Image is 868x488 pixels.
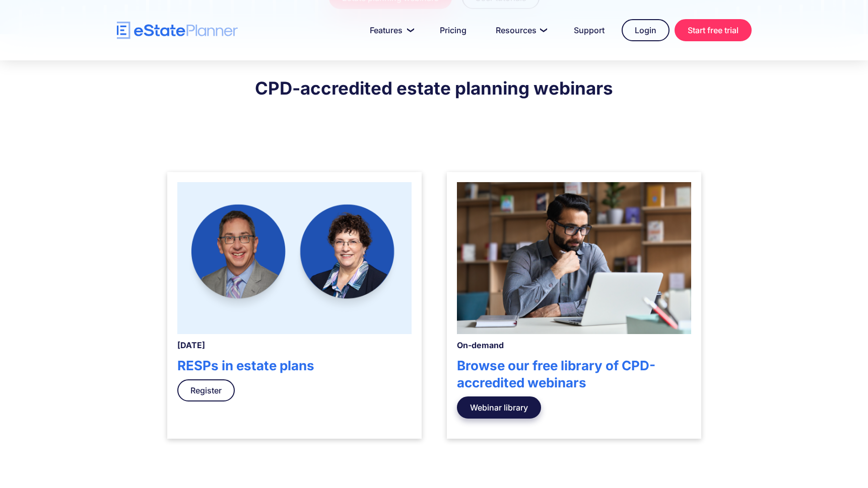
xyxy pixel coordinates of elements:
[484,20,557,40] a: Resources
[177,340,205,350] strong: [DATE]
[428,20,479,40] a: Pricing
[177,358,314,373] strong: RESPs in estate plans
[358,20,423,40] a: Features
[457,396,541,419] a: Webinar library
[117,22,238,39] a: home
[457,357,691,391] h4: Browse our free library of CPD-accredited webinars
[675,19,752,41] a: Start free trial
[457,340,504,350] strong: On-demand
[622,19,670,41] a: Login
[562,20,617,40] a: Support
[177,379,235,401] a: Register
